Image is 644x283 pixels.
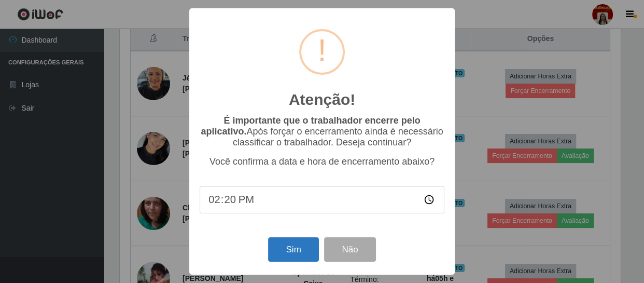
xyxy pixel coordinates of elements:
p: Após forçar o encerramento ainda é necessário classificar o trabalhador. Deseja continuar? [200,115,444,148]
p: Você confirma a data e hora de encerramento abaixo? [200,156,444,167]
b: É importante que o trabalhador encerre pelo aplicativo. [201,115,420,137]
button: Não [324,237,375,262]
button: Sim [268,237,318,262]
h2: Atenção! [289,90,355,109]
